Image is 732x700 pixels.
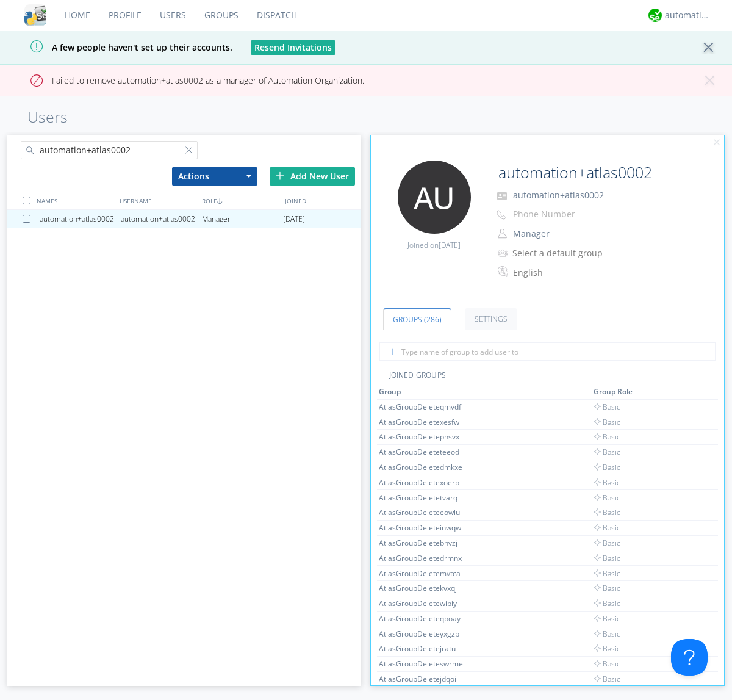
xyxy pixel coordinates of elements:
[276,171,284,180] img: plus.svg
[594,507,620,518] span: Basic
[594,431,620,442] span: Basic
[379,613,470,624] div: AtlasGroupDeleteqboay
[498,245,509,261] img: icon-alert-users-thin-outline.svg
[594,583,620,593] span: Basic
[439,240,461,250] span: [DATE]
[383,308,451,330] a: Groups (286)
[202,210,283,228] div: Manager
[594,553,620,563] span: Basic
[379,598,470,608] div: AtlasGroupDeletewipiy
[379,462,470,472] div: AtlasGroupDeletedmkxe
[594,568,620,579] span: Basic
[379,659,470,669] div: AtlasGroupDeleteswrme
[379,493,470,503] div: AtlasGroupDeletetvarq
[594,493,620,503] span: Basic
[24,4,46,26] img: cddb5a64eb264b2086981ab96f4c1ba7
[509,225,631,242] button: Manager
[379,643,470,654] div: AtlasGroupDeletejratu
[379,629,470,639] div: AtlasGroupDeleteyxgzb
[377,384,592,399] th: Toggle SortBy
[7,210,361,228] a: automation+atlas0002automation+atlas0002Manager[DATE]
[594,417,620,427] span: Basic
[379,417,470,427] div: AtlasGroupDeletexesfw
[712,139,721,147] img: cancel.svg
[379,402,470,412] div: AtlasGroupDeleteqmvdf
[592,384,662,399] th: Toggle SortBy
[199,192,281,209] div: ROLE
[594,522,620,533] span: Basic
[172,167,257,186] button: Actions
[371,370,725,384] div: JOINED GROUPS
[379,538,470,548] div: AtlasGroupDeletebhvzj
[594,674,620,684] span: Basic
[465,308,517,330] a: Settings
[379,507,470,518] div: AtlasGroupDeleteeowlu
[379,674,470,684] div: AtlasGroupDeletejdqoi
[379,342,716,361] input: Type name of group to add user to
[594,477,620,488] span: Basic
[9,41,232,53] span: A few people haven't set up their accounts.
[594,402,620,412] span: Basic
[594,659,620,669] span: Basic
[513,267,615,279] div: English
[594,598,620,608] span: Basic
[379,447,470,457] div: AtlasGroupDeleteteeod
[379,553,470,563] div: AtlasGroupDeletedrmnx
[379,568,470,579] div: AtlasGroupDeletemvtca
[379,522,470,533] div: AtlasGroupDeleteinwqw
[282,192,364,209] div: JOINED
[117,192,199,209] div: USERNAME
[251,40,335,55] button: Resend Invitations
[379,477,470,488] div: AtlasGroupDeletexoerb
[498,229,507,239] img: person-outline.svg
[513,189,604,201] span: automation+atlas0002
[512,247,614,259] div: Select a default group
[497,210,506,220] img: phone-outline.svg
[493,161,691,185] input: Name
[594,538,620,548] span: Basic
[283,210,305,228] span: [DATE]
[671,639,708,676] iframe: Toggle Customer Support
[398,161,471,234] img: 373638.png
[379,583,470,593] div: AtlasGroupDeletekvxqj
[648,9,662,22] img: d2d01cd9b4174d08988066c6d424eccd
[407,240,461,250] span: Joined on
[9,74,364,86] span: Failed to remove automation+atlas0002 as a manager of Automation Organization.
[594,643,620,654] span: Basic
[594,462,620,472] span: Basic
[121,210,202,228] div: automation+atlas0002
[270,167,355,186] div: Add New User
[34,192,116,209] div: NAMES
[594,629,620,639] span: Basic
[665,9,711,21] div: automation+atlas
[594,613,620,624] span: Basic
[662,384,690,399] th: Toggle SortBy
[379,431,470,442] div: AtlasGroupDeletephsvx
[498,264,510,279] img: In groups with Translation enabled, this user's messages will be automatically translated to and ...
[40,210,121,228] div: automation+atlas0002
[21,141,198,159] input: Search users
[594,447,620,457] span: Basic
